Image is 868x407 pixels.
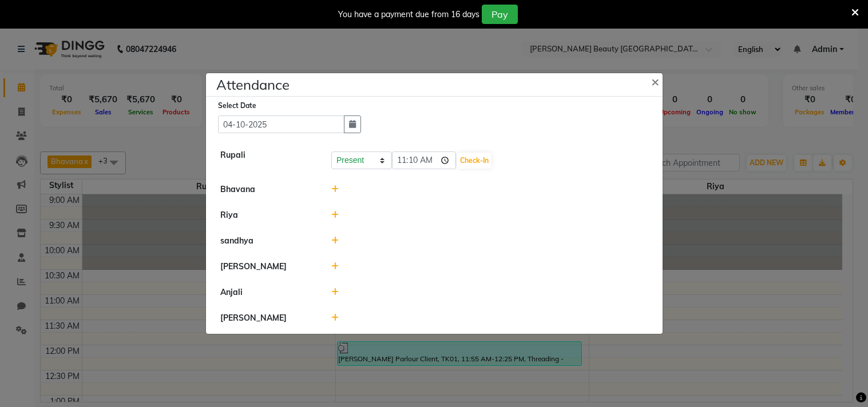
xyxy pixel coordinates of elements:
input: Select date [218,115,344,133]
div: Anjali [212,286,323,298]
div: Riya [212,209,323,221]
div: sandhya [212,235,323,247]
label: Select Date [218,101,256,111]
h4: Attendance [216,74,290,95]
span: × [651,73,659,90]
div: [PERSON_NAME] [212,261,323,273]
button: Close [642,65,671,97]
button: Check-In [457,153,492,169]
button: Pay [482,5,518,24]
div: Bhavana [212,183,323,195]
div: [PERSON_NAME] [212,312,323,324]
div: You have a payment due from 16 days [338,9,479,21]
div: Rupali [212,149,323,170]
